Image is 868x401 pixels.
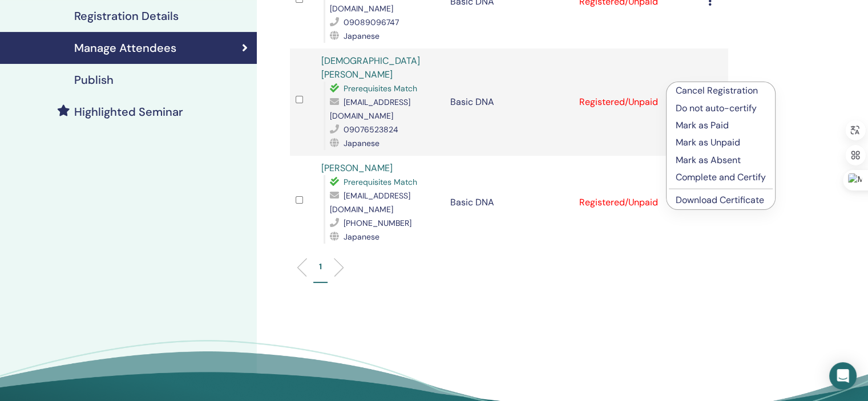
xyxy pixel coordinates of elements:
h4: Registration Details [74,9,179,23]
p: Mark as Unpaid [676,136,766,149]
span: [EMAIL_ADDRESS][DOMAIN_NAME] [330,97,410,121]
a: [PERSON_NAME] [321,162,393,174]
span: Japanese [344,232,380,242]
span: 09076523824 [344,124,398,135]
p: 1 [319,261,322,273]
p: Complete and Certify [676,171,766,184]
p: Mark as Paid [676,119,766,132]
a: Download Certificate [676,194,764,206]
span: [EMAIL_ADDRESS][DOMAIN_NAME] [330,191,410,214]
a: [DEMOGRAPHIC_DATA][PERSON_NAME] [321,55,420,80]
span: Prerequisites Match [344,177,417,187]
span: 09089096747 [344,17,399,27]
p: Cancel Registration [676,84,766,98]
h4: Manage Attendees [74,41,176,55]
span: [PHONE_NUMBER] [344,218,411,228]
div: Open Intercom Messenger [829,362,857,390]
span: Prerequisites Match [344,83,417,94]
p: Mark as Absent [676,153,766,167]
p: Do not auto-certify [676,102,766,115]
h4: Publish [74,73,114,87]
h4: Highlighted Seminar [74,105,183,119]
td: Basic DNA [445,48,574,156]
span: Japanese [344,138,380,148]
span: Japanese [344,31,380,41]
td: Basic DNA [445,156,574,249]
